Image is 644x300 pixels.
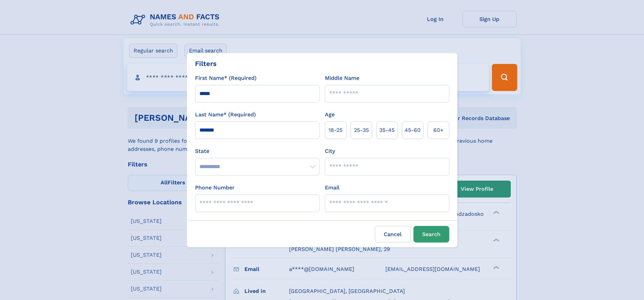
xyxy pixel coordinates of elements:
label: City [325,147,335,155]
label: State [195,147,319,155]
label: Email [325,184,339,192]
span: 25‑35 [354,126,369,134]
div: Filters [195,59,217,69]
label: Last Name* (Required) [195,111,256,119]
label: Phone Number [195,184,235,192]
span: 35‑45 [379,126,395,134]
label: Age [325,111,335,119]
button: Search [413,226,449,243]
span: 45‑60 [405,126,421,134]
span: 18‑25 [329,126,342,134]
label: First Name* (Required) [195,74,257,82]
label: Cancel [375,226,411,243]
span: 60+ [433,126,444,134]
label: Middle Name [325,74,359,82]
